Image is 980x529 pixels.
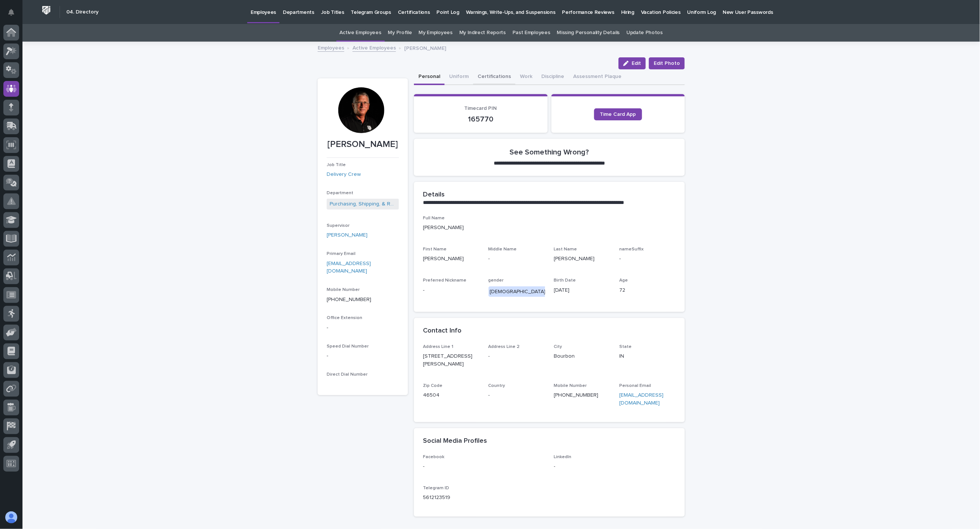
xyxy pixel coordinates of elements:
[489,345,520,349] span: Address Line 2
[554,345,562,349] span: City
[423,437,487,445] h2: Social Media Profiles
[423,455,444,459] span: Facebook
[423,327,462,335] h2: Contact Info
[353,43,396,52] a: Active Employees
[327,297,371,302] a: [PHONE_NUMBER]
[654,60,680,67] span: Edit Photo
[423,115,539,124] p: 165770
[3,4,19,20] button: Notifications
[554,463,676,471] p: -
[423,286,480,294] p: -
[327,163,346,167] span: Job Title
[619,384,651,388] span: Personal Email
[619,345,632,349] span: State
[423,216,445,220] span: Full Name
[619,247,644,252] span: nameSuffix
[327,139,399,150] p: [PERSON_NAME]
[327,171,361,178] a: Delivery Crew
[327,352,399,360] p: -
[423,255,480,263] p: [PERSON_NAME]
[554,352,611,360] p: Bourbon
[632,61,641,66] span: Edit
[327,288,360,292] span: Mobile Number
[515,69,537,85] button: Work
[600,112,636,117] span: Time Card App
[3,510,19,525] button: users-avatar
[489,391,545,399] p: -
[619,352,676,360] p: IN
[489,384,505,388] span: Country
[340,24,381,42] a: Active Employees
[423,247,447,252] span: First Name
[327,261,371,274] a: [EMAIL_ADDRESS][DOMAIN_NAME]
[619,393,663,406] a: [EMAIL_ADDRESS][DOMAIN_NAME]
[554,286,611,294] p: [DATE]
[489,278,504,283] span: gender
[554,255,611,263] p: [PERSON_NAME]
[423,391,480,399] p: 46504
[557,24,620,42] a: Missing Personality Details
[423,494,545,502] p: 5612123519
[423,352,480,368] p: [STREET_ADDRESS][PERSON_NAME]
[327,324,399,332] p: -
[619,286,676,294] p: 72
[327,344,369,349] span: Speed Dial Number
[512,24,550,42] a: Past Employees
[618,57,646,69] button: Edit
[423,191,445,199] h2: Details
[423,224,676,232] p: [PERSON_NAME]
[39,3,53,17] img: Workspace Logo
[327,372,367,377] span: Direct Dial Number
[330,200,396,208] a: Purchasing, Shipping, & Receiving
[554,455,572,459] span: LinkedIn
[327,316,362,320] span: Office Extension
[569,69,626,85] button: Assessment Plaque
[66,9,99,15] h2: 04. Directory
[459,24,506,42] a: My Indirect Reports
[649,57,685,69] button: Edit Photo
[554,278,576,283] span: Birth Date
[554,393,599,398] a: [PHONE_NUMBER]
[327,191,353,195] span: Department
[489,286,547,297] div: [DEMOGRAPHIC_DATA]
[9,9,19,21] div: Notifications
[423,486,449,490] span: Telegram ID
[465,106,497,111] span: Timecard PIN
[327,252,356,256] span: Primary Email
[404,43,446,52] p: [PERSON_NAME]
[619,255,676,263] p: -
[423,278,466,283] span: Preferred Nickname
[419,24,453,42] a: My Employees
[510,148,589,157] h2: See Something Wrong?
[554,384,587,388] span: Mobile Number
[318,43,344,52] a: Employees
[388,24,412,42] a: My Profile
[537,69,569,85] button: Discipline
[327,231,367,239] a: [PERSON_NAME]
[473,69,515,85] button: Certifications
[489,255,545,263] p: -
[423,345,453,349] span: Address Line 1
[554,247,577,252] span: Last Name
[414,69,445,85] button: Personal
[619,278,628,283] span: Age
[327,223,350,228] span: Supervisor
[594,108,642,120] a: Time Card App
[626,24,663,42] a: Update Photos
[489,352,545,360] p: -
[423,384,442,388] span: Zip Code
[423,463,545,471] p: -
[489,247,517,252] span: Middle Name
[445,69,473,85] button: Uniform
